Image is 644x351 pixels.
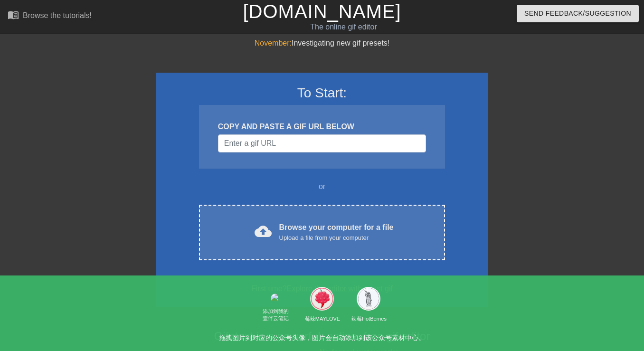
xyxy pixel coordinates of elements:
[218,134,426,152] input: Username
[255,39,292,47] span: November:
[524,8,631,19] span: Send Feedback/Suggestion
[8,9,19,20] span: menu_book
[180,181,464,192] div: or
[279,222,394,243] div: Browse your computer for a file
[8,9,92,24] a: Browse the tutorials!
[255,223,272,240] span: cloud_upload
[23,11,92,19] div: Browse the tutorials!
[156,38,488,49] div: Investigating new gif presets!
[243,1,401,22] a: [DOMAIN_NAME]
[279,233,394,243] div: Upload a file from your computer
[218,121,426,133] div: COPY AND PASTE A GIF URL BELOW
[168,85,476,101] h3: To Start:
[517,5,639,22] button: Send Feedback/Suggestion
[219,21,468,33] div: The online gif editor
